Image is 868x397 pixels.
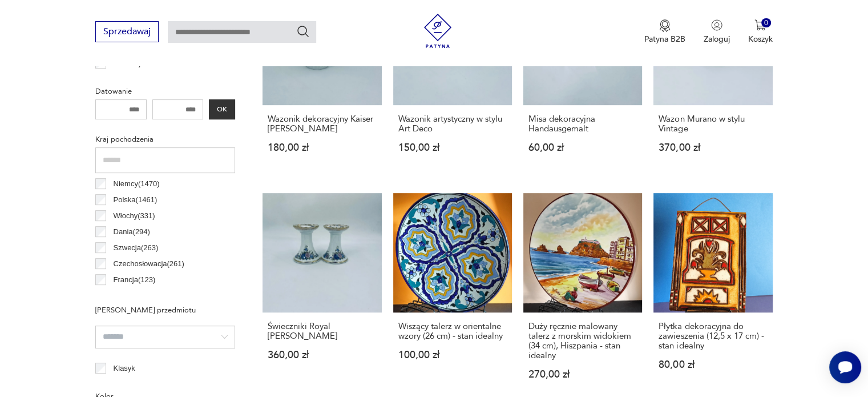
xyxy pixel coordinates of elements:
p: 180,00 zł [268,143,376,153]
img: Ikonka użytkownika [711,19,722,31]
button: Patyna B2B [644,19,685,45]
iframe: Smartsupp widget button [829,351,861,383]
p: 270,00 zł [528,370,637,379]
button: Zaloguj [704,19,730,45]
p: 370,00 zł [659,143,767,153]
p: Niemcy ( 1470 ) [114,178,160,190]
p: 360,00 zł [268,350,376,360]
img: Patyna - sklep z meblami i dekoracjami vintage [421,14,455,48]
p: Francja ( 123 ) [114,274,156,286]
p: 100,00 zł [398,350,507,360]
h3: Wazonik artystyczny w stylu Art Deco [398,114,507,134]
p: Włochy ( 331 ) [114,210,155,222]
p: 80,00 zł [659,360,767,370]
p: Czechosłowacja ( 261 ) [114,258,184,270]
p: 60,00 zł [528,143,637,153]
p: Kraj pochodzenia [95,133,235,146]
p: [PERSON_NAME] przedmiotu [95,304,235,316]
h3: Płytka dekoracyjna do zawieszenia (12,5 x 17 cm) - stan idealny [659,322,767,351]
h3: Duży ręcznie malowany talerz z morskim widokiem (34 cm), Hiszpania - stan idealny [528,322,637,360]
h3: Misa dekoracyjna Handausgemalt [528,114,637,134]
p: Datowanie [95,85,235,98]
h3: Wazonik dekoracyjny Kaiser [PERSON_NAME] [268,114,376,134]
h3: Wazon Murano w stylu Vintage [659,114,767,134]
p: Klasyk [114,362,135,375]
img: Ikona medalu [659,19,671,32]
p: [GEOGRAPHIC_DATA] ( 101 ) [114,290,208,302]
h3: Świeczniki Royal [PERSON_NAME] [268,322,376,341]
p: Zaloguj [704,34,730,45]
p: 150,00 zł [398,143,507,153]
button: OK [209,99,235,119]
button: 0Koszyk [748,19,773,45]
button: Sprzedawaj [95,21,159,42]
button: Szukaj [296,25,310,38]
a: Sprzedawaj [95,29,159,37]
p: Patyna B2B [644,34,685,45]
div: 0 [761,18,771,28]
p: Koszyk [748,34,773,45]
a: Ikona medaluPatyna B2B [644,19,685,45]
p: Dania ( 294 ) [114,226,150,238]
img: Ikona koszyka [754,19,766,31]
p: Szwecja ( 263 ) [114,242,159,254]
p: Polska ( 1461 ) [114,194,158,206]
h3: Wiszący talerz w orientalne wzory (26 cm) - stan idealny [398,322,507,341]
